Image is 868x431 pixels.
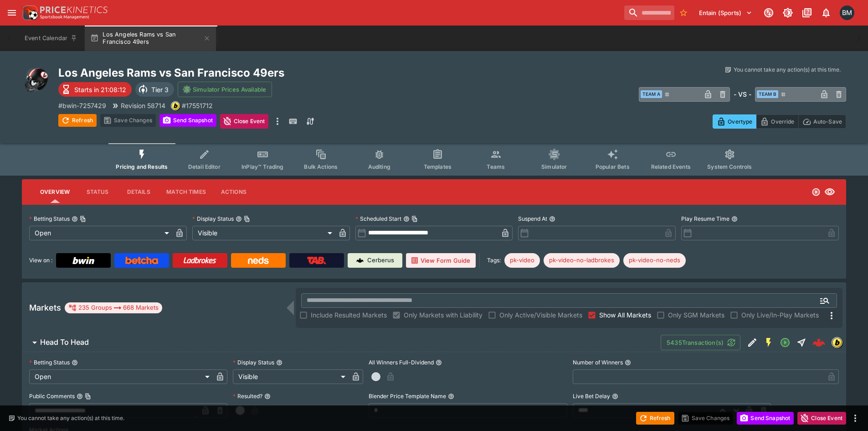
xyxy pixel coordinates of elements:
[29,253,52,268] label: View on :
[58,101,106,110] p: Copy To Clipboard
[681,215,729,223] p: Play Resume Time
[171,102,180,110] img: bwin.png
[798,114,846,129] button: Auto-Save
[356,257,364,264] img: Cerberus
[159,181,213,203] button: Match Times
[813,117,842,126] p: Auto-Save
[233,358,274,366] p: Display Status
[368,163,390,170] span: Auditing
[668,310,724,320] span: Only SGM Markets
[641,90,662,98] span: Team A
[436,359,442,366] button: All Winners Full-Dividend
[741,310,819,320] span: Only Live/In-Play Markets
[756,114,798,129] button: Override
[623,253,686,268] div: Betting Target: cerberus
[29,369,213,384] div: Open
[236,216,242,222] button: Display StatusCopy To Clipboard
[623,256,686,265] span: pk-video-no-neds
[499,310,582,320] span: Only Active/Visible Markets
[777,334,793,351] button: Open
[241,163,283,170] span: InPlay™ Trading
[116,163,168,170] span: Pricing and Results
[304,163,338,170] span: Bulk Actions
[837,3,857,23] button: Byron Monk
[85,393,91,400] button: Copy To Clipboard
[734,66,841,74] p: You cannot take any action(s) at this time.
[233,369,349,384] div: Visible
[244,216,250,222] button: Copy To Clipboard
[72,257,94,264] img: Bwin
[780,337,791,348] svg: Open
[487,253,501,268] label: Tags:
[840,5,854,20] div: Byron Monk
[58,114,97,127] button: Refresh
[573,392,610,400] p: Live Bet Delay
[404,310,483,320] span: Only Markets with Liability
[406,253,476,268] button: View Form Guide
[77,393,83,400] button: Public CommentsCopy To Clipboard
[693,5,758,20] button: Select Tenant
[72,216,78,222] button: Betting StatusCopy To Clipboard
[737,412,794,425] button: Send Snapshot
[369,358,434,366] p: All Winners Full-Dividend
[826,310,837,321] svg: More
[272,114,283,129] button: more
[713,114,846,129] div: Start From
[192,226,335,240] div: Visible
[760,334,777,351] button: SGM Enabled
[311,310,387,320] span: Include Resulted Markets
[850,413,861,424] button: more
[780,5,796,21] button: Toggle light/dark mode
[411,216,418,222] button: Copy To Clipboard
[573,358,623,366] p: Number of Winners
[348,253,402,268] a: Cerberus
[80,216,86,222] button: Copy To Clipboard
[541,163,567,170] span: Simulator
[22,333,661,352] button: Head To Head
[734,89,751,99] h6: - VS -
[810,333,828,352] a: c1c97fbe-2ffa-4daf-bc58-4abbb9856f92
[369,392,446,400] p: Blender Price Template Name
[707,163,752,170] span: System Controls
[757,90,778,98] span: Team B
[77,181,118,203] button: Status
[818,5,834,21] button: Notifications
[661,335,740,350] button: 5435Transaction(s)
[624,5,674,20] input: search
[596,163,630,170] span: Popular Bets
[159,114,216,127] button: Send Snapshot
[40,338,89,347] h6: Head To Head
[307,257,326,264] img: TabNZ
[824,187,835,197] svg: Visible
[183,257,216,264] img: Ladbrokes
[118,181,159,203] button: Details
[29,215,70,223] p: Betting Status
[125,257,158,264] img: Betcha
[487,163,505,170] span: Teams
[403,216,410,222] button: Scheduled StartCopy To Clipboard
[264,393,271,400] button: Resulted?
[29,226,172,240] div: Open
[812,336,825,349] img: logo-cerberus--red.svg
[713,114,756,129] button: Overtype
[17,414,124,422] p: You cannot take any action(s) at this time.
[817,292,833,309] button: Open
[182,101,213,110] p: Copy To Clipboard
[812,187,821,197] svg: Open
[171,101,180,110] div: bwin
[192,215,234,223] p: Display Status
[544,253,620,268] div: Betting Target: cerberus
[85,26,216,51] button: Los Angeles Rams vs San Francisco 49ers
[108,143,759,176] div: Event type filters
[188,163,221,170] span: Detail Editor
[151,85,169,94] p: Tier 3
[72,359,78,366] button: Betting Status
[33,181,77,203] button: Overview
[276,359,282,366] button: Display Status
[58,66,452,80] h2: Copy To Clipboard
[760,5,777,21] button: Connected to PK
[797,412,846,425] button: Close Event
[355,215,401,223] p: Scheduled Start
[40,15,89,19] img: Sportsbook Management
[424,163,452,170] span: Templates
